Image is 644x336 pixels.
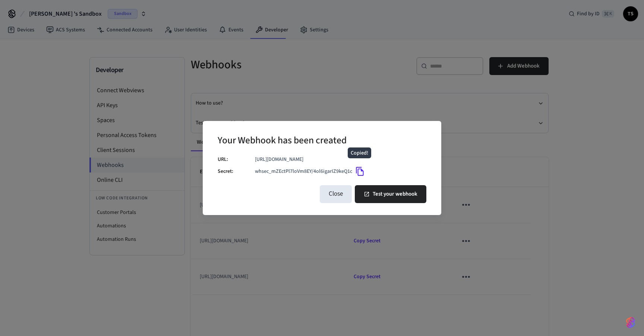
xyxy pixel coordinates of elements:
button: Test your webhook [355,185,426,203]
p: [URL][DOMAIN_NAME] [255,156,426,164]
h2: Your Webhook has been created [218,130,347,153]
button: Close [320,185,352,203]
p: whsec_mZEctPl7loVm8EY/4ol6igarIZ9keQ1c [255,168,352,175]
div: Copied! [348,147,371,159]
p: Secret: [218,168,255,175]
img: SeamLogoGradient.69752ec5.svg [626,317,635,329]
p: URL: [218,156,255,164]
button: Copied! [352,164,368,179]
